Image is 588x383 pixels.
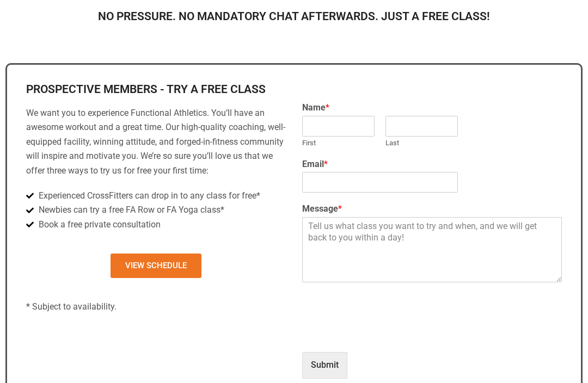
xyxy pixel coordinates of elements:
[302,103,562,114] label: Name
[36,203,224,218] span: Newbies can try a free FA Row or FA Yoga class*
[385,139,458,149] label: Last
[302,139,375,149] label: First
[26,300,286,314] p: * Subject to availability.
[8,11,580,23] h2: No Pressure. No Mandatory Chat Afterwards. Just a Free Class!
[302,159,562,171] label: Email
[36,218,161,232] span: Book a free private consultation
[302,294,468,375] iframe: reCAPTCHA
[26,107,286,178] p: We want you to experience Functional Athletics. You’ll have an awesome workout and a great time. ...
[111,254,201,279] a: View Schedule
[302,204,562,215] label: Message
[36,189,260,203] span: Experienced CrossFitters can drop in to any class for free*
[125,262,187,270] span: View Schedule
[302,353,347,379] button: Submit
[26,84,286,96] h2: Prospective Members - Try a Free Class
